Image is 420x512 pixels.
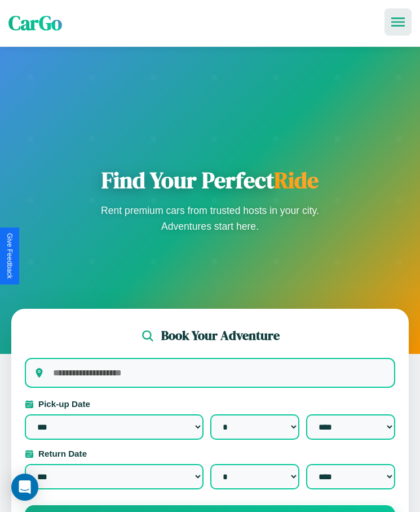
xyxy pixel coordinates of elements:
h2: Book Your Adventure [161,327,280,344]
p: Rent premium cars from trusted hosts in your city. Adventures start here. [98,203,323,234]
span: CarGo [8,10,62,37]
h1: Find Your Perfect [98,167,323,194]
div: Open Intercom Messenger [11,474,38,501]
label: Return Date [25,449,395,458]
span: Ride [274,165,319,195]
label: Pick-up Date [25,399,395,409]
div: Give Feedback [6,233,14,279]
